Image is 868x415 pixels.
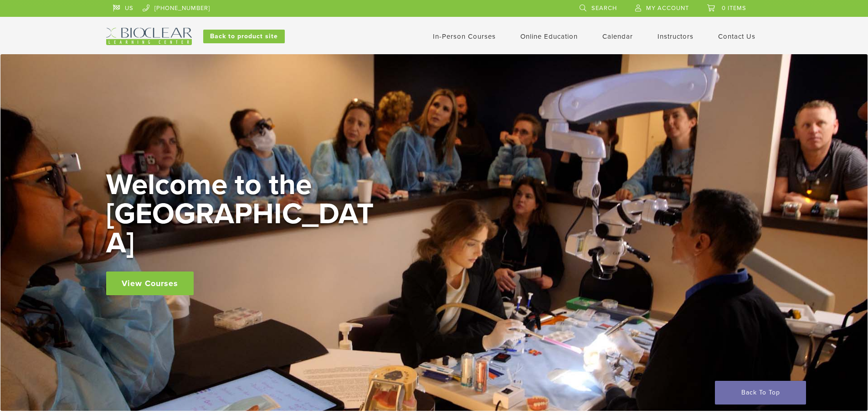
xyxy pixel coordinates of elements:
[106,272,194,295] a: View Courses
[433,32,496,41] a: In-Person Courses
[106,170,380,258] h2: Welcome to the [GEOGRAPHIC_DATA]
[646,5,689,12] span: My Account
[718,32,755,41] a: Contact Us
[602,32,633,41] a: Calendar
[591,5,617,12] span: Search
[520,32,578,41] a: Online Education
[106,28,192,45] img: Bioclear
[203,30,285,43] a: Back to product site
[715,381,806,405] a: Back To Top
[722,5,746,12] span: 0 items
[657,32,693,41] a: Instructors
